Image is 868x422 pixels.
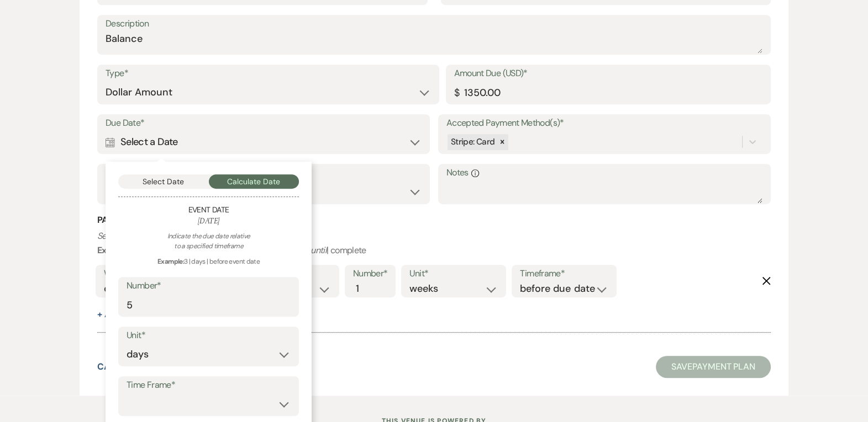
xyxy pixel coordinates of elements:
[106,16,762,32] label: Description
[106,131,422,153] div: Select a Date
[97,229,771,257] p: : weekly | | 2 | months | before event date | | complete
[446,165,762,181] label: Notes
[97,244,131,256] b: Example
[157,257,184,266] strong: Example:
[106,31,762,54] textarea: Balance
[446,115,762,131] label: Accepted Payment Method(s)*
[127,278,291,294] label: Number*
[118,216,299,227] h6: [DATE]
[454,66,762,82] label: Amount Due (USD)*
[127,328,291,344] label: Unit*
[451,136,495,147] span: Stripe: Card
[104,266,220,282] label: Who would you like to remind?*
[118,257,299,266] div: 3 | days | before event date
[520,266,608,282] label: Timeframe*
[106,115,422,131] label: Due Date*
[97,310,207,319] button: + AddAnotherReminder
[106,66,430,82] label: Type*
[118,174,209,189] button: Select Date
[656,356,771,378] button: SavePayment Plan
[97,214,771,226] h3: Payment Reminder
[97,230,196,242] i: Set reminders for this task.
[209,174,299,189] button: Calculate Date
[353,266,388,282] label: Number*
[97,362,133,371] button: Cancel
[311,244,327,256] i: until
[454,86,459,100] div: $
[118,231,299,251] div: Indicate the due date relative to a specified timeframe
[118,205,299,216] h5: Event Date
[127,377,291,393] label: Time Frame*
[409,266,498,282] label: Unit*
